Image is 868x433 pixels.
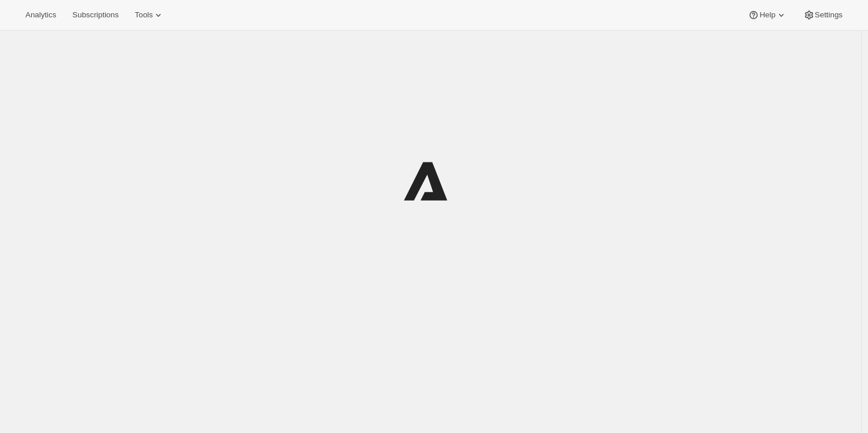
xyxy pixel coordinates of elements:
span: Analytics [25,10,56,20]
span: Tools [135,10,153,20]
span: Help [759,10,775,20]
span: Subscriptions [72,10,118,20]
button: Subscriptions [65,7,125,23]
button: Help [741,7,793,23]
button: Settings [796,7,850,23]
span: Settings [815,10,843,20]
button: Tools [128,7,171,23]
button: Analytics [18,7,63,23]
